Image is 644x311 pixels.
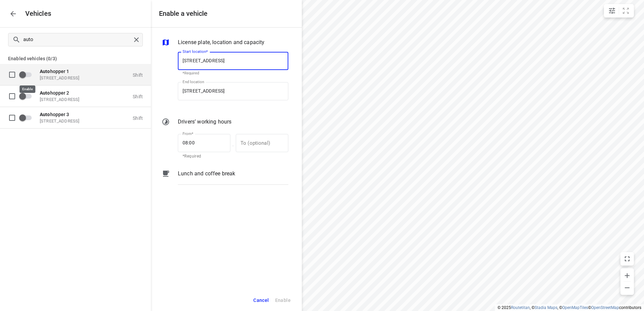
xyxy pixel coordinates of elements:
[162,118,288,127] div: Drivers’ working hours
[230,143,236,148] p: —
[40,90,50,95] b: Auto
[511,305,530,310] a: Routetitan
[178,118,231,126] p: Drivers’ working hours
[535,305,557,310] a: Stadia Maps
[19,90,36,102] span: Enable
[562,305,588,310] a: OpenMapTiles
[40,90,69,95] span: hopper 2
[159,10,207,18] h5: Enable a vehicle
[133,115,143,120] p: Shift
[20,10,52,18] p: Vehicles
[605,4,619,18] button: Map settings
[183,71,284,75] p: *Required
[253,296,269,305] span: Cancel
[133,94,143,99] p: Shift
[40,97,107,102] p: [STREET_ADDRESS]
[178,38,264,46] p: License plate, location and capacity
[40,111,50,117] b: Auto
[19,111,36,124] span: Enable
[40,68,69,74] span: hopper 1
[23,34,131,45] input: Search vehicles
[250,293,272,307] button: Cancel
[162,38,288,48] div: License plate, location and capacity
[133,72,143,77] p: Shift
[183,153,226,160] p: *Required
[40,75,107,80] p: [STREET_ADDRESS]
[497,305,641,310] li: © 2025 , © , © © contributors
[604,4,634,18] div: small contained button group
[40,118,107,124] p: [STREET_ADDRESS]
[591,305,619,310] a: OpenStreetMap
[178,170,235,178] p: Lunch and coffee break
[162,170,288,190] div: Lunch and coffee break
[40,111,69,117] span: hopper 3
[40,68,50,74] b: Auto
